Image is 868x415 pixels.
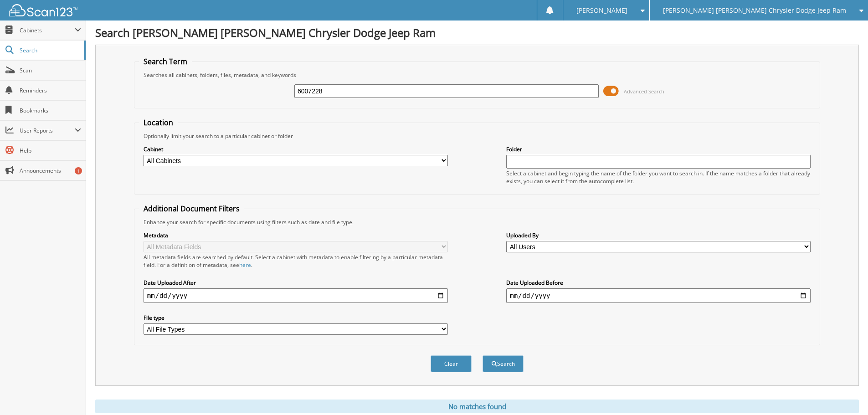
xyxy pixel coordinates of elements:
[139,118,178,128] legend: Location
[431,355,472,372] button: Clear
[20,87,81,94] span: Reminders
[144,279,448,287] label: Date Uploaded After
[506,169,811,185] div: Select a cabinet and begin typing the name of the folder you want to search in. If the name match...
[139,204,244,214] legend: Additional Document Filters
[506,279,811,287] label: Date Uploaded Before
[139,71,815,79] div: Searches all cabinets, folders, files, metadata, and keywords
[506,288,811,303] input: end
[663,8,846,13] span: [PERSON_NAME] [PERSON_NAME] Chrysler Dodge Jeep Ram
[20,107,81,114] span: Bookmarks
[20,167,81,174] span: Announcements
[9,4,77,16] img: scan123-logo-white.svg
[506,145,811,153] label: Folder
[95,25,859,40] h1: Search [PERSON_NAME] [PERSON_NAME] Chrysler Dodge Jeep Ram
[239,261,251,269] a: here
[139,218,815,226] div: Enhance your search for specific documents using filters such as date and file type.
[144,253,448,269] div: All metadata fields are searched by default. Select a cabinet with metadata to enable filtering b...
[75,167,82,174] div: 1
[506,231,811,239] label: Uploaded By
[483,355,524,372] button: Search
[144,145,448,153] label: Cabinet
[144,231,448,239] label: Metadata
[20,46,80,54] span: Search
[20,67,81,74] span: Scan
[20,147,81,154] span: Help
[95,400,859,413] div: No matches found
[20,26,75,34] span: Cabinets
[624,88,664,95] span: Advanced Search
[144,314,448,322] label: File type
[20,127,75,134] span: User Reports
[139,132,815,140] div: Optionally limit your search to a particular cabinet or folder
[576,8,627,13] span: [PERSON_NAME]
[139,56,192,67] legend: Search Term
[144,288,448,303] input: start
